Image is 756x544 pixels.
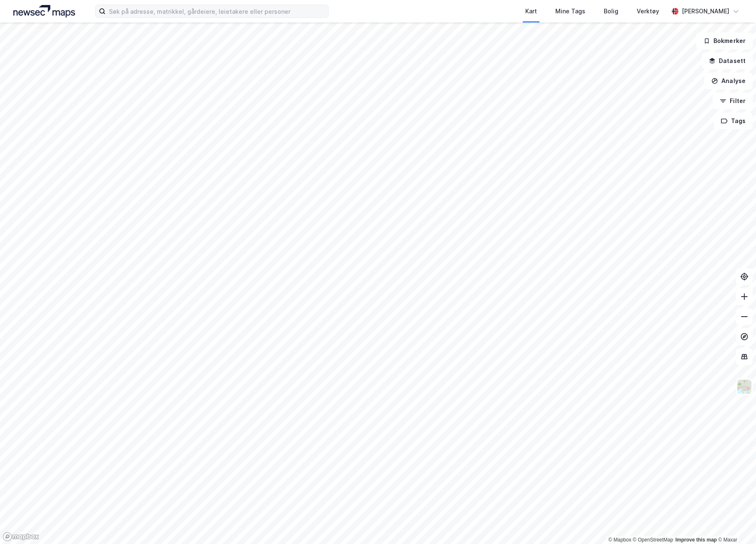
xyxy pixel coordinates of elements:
a: OpenStreetMap [633,537,673,543]
div: Kontrollprogram for chat [714,504,756,544]
img: logo.a4113a55bc3d86da70a041830d287a7e.svg [13,5,75,18]
img: Z [736,379,752,395]
div: [PERSON_NAME] [682,6,729,16]
a: Mapbox homepage [3,532,39,541]
button: Tags [714,113,753,129]
button: Bokmerker [696,33,753,49]
button: Datasett [702,53,753,69]
button: Filter [713,93,753,109]
div: Bolig [604,6,618,16]
div: Verktøy [637,6,659,16]
div: Mine Tags [555,6,585,16]
a: Mapbox [608,537,631,543]
input: Søk på adresse, matrikkel, gårdeiere, leietakere eller personer [106,5,328,18]
div: Kart [525,6,537,16]
button: Analyse [704,73,753,89]
a: Improve this map [675,537,717,543]
iframe: Chat Widget [714,504,756,544]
